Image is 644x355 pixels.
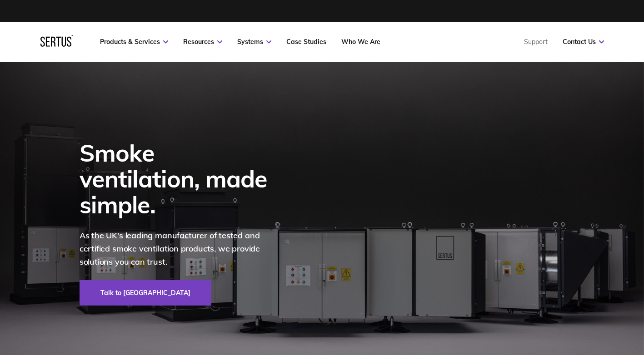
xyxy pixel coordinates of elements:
[80,140,280,218] div: Smoke ventilation, made simple.
[100,38,168,46] a: Products & Services
[341,38,380,46] a: Who We Are
[286,38,326,46] a: Case Studies
[563,38,604,46] a: Contact Us
[237,38,271,46] a: Systems
[183,38,222,46] a: Resources
[80,229,280,268] p: As the UK's leading manufacturer of tested and certified smoke ventilation products, we provide s...
[524,38,548,46] a: Support
[80,280,211,306] a: Talk to [GEOGRAPHIC_DATA]
[480,250,644,355] iframe: Chat Widget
